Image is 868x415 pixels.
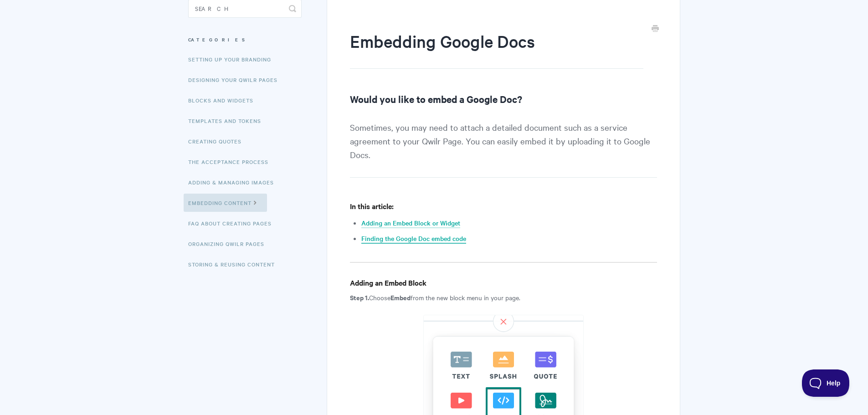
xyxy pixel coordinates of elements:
[188,50,278,68] a: Setting up your Branding
[802,369,850,397] iframe: Toggle Customer Support
[350,201,394,211] strong: In this article:
[188,31,302,48] h3: Categories
[350,292,369,302] strong: Step 1.
[350,277,657,288] h4: Adding an Embed Block
[390,292,411,302] strong: Embed
[361,218,460,228] a: Adding an Embed Block or Widget
[188,173,281,191] a: Adding & Managing Images
[188,132,248,150] a: Creating Quotes
[350,30,643,69] h1: Embedding Google Docs
[188,235,271,253] a: Organizing Qwilr Pages
[350,292,657,303] p: Choose from the new block menu in your page.
[188,112,268,130] a: Templates and Tokens
[652,24,659,34] a: Print this Article
[350,120,657,178] p: Sometimes, you may need to attach a detailed document such as a service agreement to your Qwilr P...
[188,214,278,232] a: FAQ About Creating Pages
[188,91,260,109] a: Blocks and Widgets
[188,255,282,273] a: Storing & Reusing Content
[188,153,275,171] a: The Acceptance Process
[361,234,466,244] a: Finding the Google Doc embed code
[184,194,267,212] a: Embedding Content
[188,71,284,89] a: Designing Your Qwilr Pages
[350,92,657,106] h2: Would you like to embed a Google Doc?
